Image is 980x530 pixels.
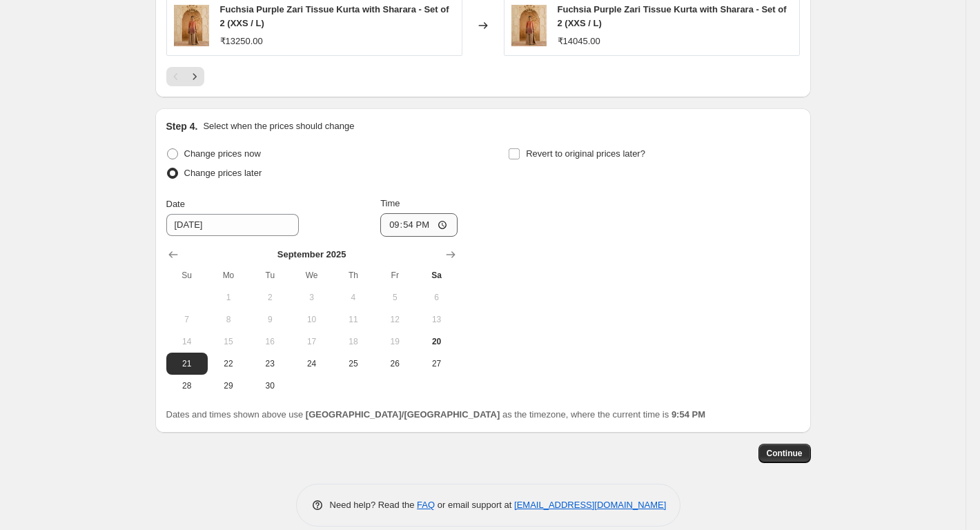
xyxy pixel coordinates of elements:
[415,264,457,286] th: Saturday
[333,264,374,286] th: Thursday
[338,358,369,369] span: 25
[380,213,458,237] input: 12:00
[166,353,208,375] button: Sunday September 21 2025
[380,314,410,325] span: 12
[184,148,261,159] span: Change prices now
[249,375,291,397] button: Tuesday September 30 2025
[166,199,185,209] span: Date
[435,500,514,510] span: or email support at
[172,314,202,325] span: 7
[213,314,244,325] span: 8
[291,353,332,375] button: Wednesday September 24 2025
[380,198,400,208] span: Time
[249,331,291,353] button: Tuesday September 16 2025
[374,353,415,375] button: Friday September 26 2025
[415,308,457,331] button: Saturday September 13 2025
[421,292,451,303] span: 6
[208,286,249,308] button: Monday September 1 2025
[166,308,208,331] button: Sunday September 7 2025
[213,336,244,347] span: 15
[166,375,208,397] button: Sunday September 28 2025
[330,500,418,510] span: Need help? Read the
[374,331,415,353] button: Friday September 19 2025
[213,358,244,369] span: 22
[166,264,208,286] th: Sunday
[249,264,291,286] th: Tuesday
[374,286,415,308] button: Friday September 5 2025
[255,292,285,303] span: 2
[415,331,457,353] button: Today Saturday September 20 2025
[203,119,354,133] p: Select when the prices should change
[338,270,369,281] span: Th
[172,358,202,369] span: 21
[255,358,285,369] span: 23
[415,286,457,308] button: Saturday September 6 2025
[291,331,332,353] button: Wednesday September 17 2025
[296,270,326,281] span: We
[208,264,249,286] th: Monday
[767,448,803,459] span: Continue
[172,336,202,347] span: 14
[220,36,263,46] span: ₹13250.00
[208,375,249,397] button: Monday September 29 2025
[166,67,204,86] nav: Pagination
[374,308,415,331] button: Friday September 12 2025
[208,353,249,375] button: Monday September 22 2025
[296,358,326,369] span: 24
[374,264,415,286] th: Friday
[291,286,332,308] button: Wednesday September 3 2025
[296,336,326,347] span: 17
[380,358,410,369] span: 26
[672,409,705,420] b: 9:54 PM
[380,270,410,281] span: Fr
[441,245,460,264] button: Show next month, October 2025
[421,358,451,369] span: 27
[421,270,451,281] span: Sa
[185,67,204,86] button: Next
[338,314,369,325] span: 11
[306,409,500,420] b: [GEOGRAPHIC_DATA]/[GEOGRAPHIC_DATA]
[291,264,332,286] th: Wednesday
[558,4,787,28] span: Fuchsia Purple Zari Tissue Kurta with Sharara - Set of 2 (XXS / L)
[255,270,285,281] span: Tu
[333,308,374,331] button: Thursday September 11 2025
[249,353,291,375] button: Tuesday September 23 2025
[249,308,291,331] button: Tuesday September 9 2025
[511,5,547,46] img: 1_8273fc86-5747-42fe-84b7-826070063b19_80x.jpg
[174,5,209,46] img: 1_8273fc86-5747-42fe-84b7-826070063b19_80x.jpg
[296,314,326,325] span: 10
[415,353,457,375] button: Saturday September 27 2025
[213,270,244,281] span: Mo
[220,4,449,28] span: Fuchsia Purple Zari Tissue Kurta with Sharara - Set of 2 (XXS / L)
[417,500,435,510] a: FAQ
[213,292,244,303] span: 1
[296,292,326,303] span: 3
[166,409,706,420] span: Dates and times shown above use as the timezone, where the current time is
[208,308,249,331] button: Monday September 8 2025
[164,245,183,264] button: Show previous month, August 2025
[208,331,249,353] button: Monday September 15 2025
[421,314,451,325] span: 13
[184,168,262,178] span: Change prices later
[380,292,410,303] span: 5
[558,36,600,46] span: ₹14045.00
[333,331,374,353] button: Thursday September 18 2025
[255,380,285,391] span: 30
[514,500,666,510] a: [EMAIL_ADDRESS][DOMAIN_NAME]
[166,119,198,133] h2: Step 4.
[291,308,332,331] button: Wednesday September 10 2025
[758,444,811,463] button: Continue
[338,336,369,347] span: 18
[255,336,285,347] span: 16
[166,331,208,353] button: Sunday September 14 2025
[249,286,291,308] button: Tuesday September 2 2025
[526,148,645,159] span: Revert to original prices later?
[421,336,451,347] span: 20
[380,336,410,347] span: 19
[338,292,369,303] span: 4
[172,270,202,281] span: Su
[333,286,374,308] button: Thursday September 4 2025
[333,353,374,375] button: Thursday September 25 2025
[213,380,244,391] span: 29
[255,314,285,325] span: 9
